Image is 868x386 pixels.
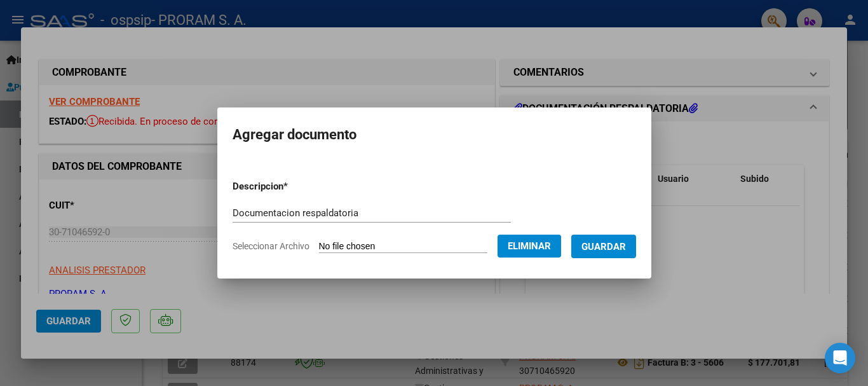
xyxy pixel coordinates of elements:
span: Seleccionar Archivo [233,241,309,251]
div: Open Intercom Messenger [825,343,855,373]
h2: Agregar documento [233,123,636,147]
span: Guardar [581,241,626,252]
p: Descripcion [233,179,354,194]
span: Eliminar [508,240,551,252]
button: Guardar [571,235,636,258]
button: Eliminar [498,235,561,258]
